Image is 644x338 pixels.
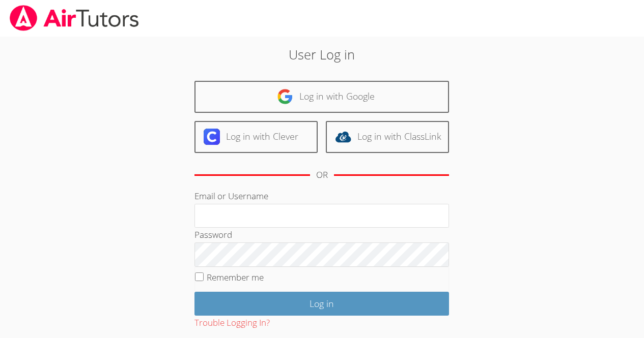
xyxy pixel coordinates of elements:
a: Log in with Clever [194,121,318,153]
input: Log in [194,292,449,316]
label: Password [194,229,232,240]
a: Log in with Google [194,81,449,113]
a: Log in with ClassLink [326,121,449,153]
button: Trouble Logging In? [194,316,270,330]
label: Remember me [207,271,264,283]
label: Email or Username [194,190,268,202]
h2: User Log in [148,45,496,64]
div: OR [316,168,328,182]
img: classlink-logo-d6bb404cc1216ec64c9a2012d9dc4662098be43eaf13dc465df04b49fa7ab582.svg [335,129,351,145]
img: google-logo-50288ca7cdecda66e5e0955fdab243c47b7ad437acaf1139b6f446037453330a.svg [277,88,293,105]
img: airtutors_banner-c4298cdbf04f3fff15de1276eac7730deb9818008684d7c2e4769d2f7ddbe033.png [9,5,140,31]
img: clever-logo-6eab21bc6e7a338710f1a6ff85c0baf02591cd810cc4098c63d3a4b26e2feb20.svg [204,129,220,145]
